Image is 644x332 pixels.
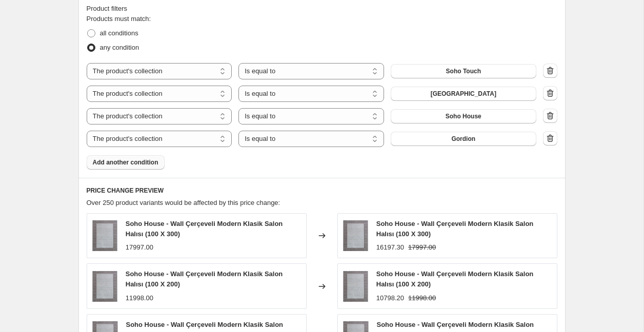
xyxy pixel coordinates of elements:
[431,90,496,98] span: [GEOGRAPHIC_DATA]
[446,67,481,75] span: Soho Touch
[391,109,536,123] button: Soho House
[343,220,368,251] img: SHH001_3914Wall_1_80x.jpg
[126,293,153,303] div: 11998.00
[100,29,138,37] span: all conditions
[87,155,165,170] button: Add another condition
[376,270,534,288] span: Soho House - Wall Çerçeveli Modern Klasik Salon Halısı (100 X 200)
[87,15,151,23] span: Products must match:
[87,4,557,14] div: Product filters
[87,186,557,195] h6: PRICE CHANGE PREVIEW
[408,293,436,303] strike: 11998.00
[376,242,404,253] div: 16197.30
[446,112,481,120] span: Soho House
[391,64,536,78] button: Soho Touch
[376,293,404,303] div: 10798.20
[93,158,158,167] span: Add another condition
[100,44,139,51] span: any condition
[92,220,117,251] img: SHH001_3914Wall_1_80x.jpg
[451,135,475,143] span: Gordion
[408,242,436,253] strike: 17997.00
[391,87,536,101] button: London
[126,242,153,253] div: 17997.00
[126,220,283,238] span: Soho House - Wall Çerçeveli Modern Klasik Salon Halısı (100 X 300)
[343,271,368,302] img: SHH001_3914Wall_1_80x.jpg
[126,270,283,288] span: Soho House - Wall Çerçeveli Modern Klasik Salon Halısı (100 X 200)
[87,199,280,206] span: Over 250 product variants would be affected by this price change:
[391,132,536,146] button: Gordion
[376,220,534,238] span: Soho House - Wall Çerçeveli Modern Klasik Salon Halısı (100 X 300)
[92,271,117,302] img: SHH001_3914Wall_1_80x.jpg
